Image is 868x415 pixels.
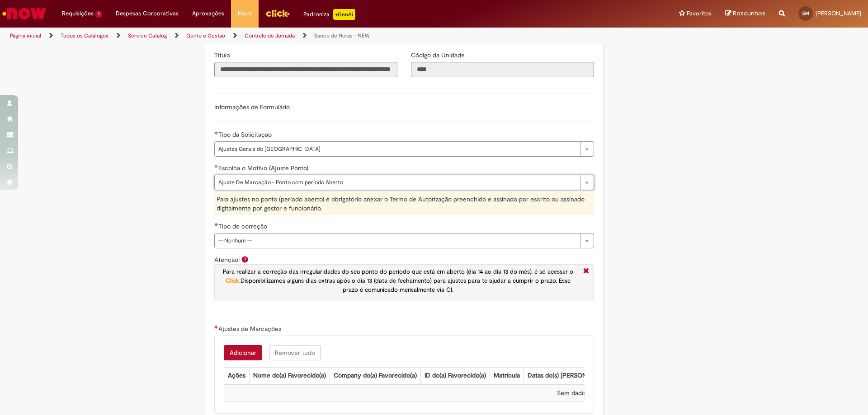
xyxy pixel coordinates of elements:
[214,103,290,111] label: Informações de Formulário
[214,62,397,77] input: Título
[1,5,47,23] img: ServiceNow
[241,277,571,294] span: Disponibilizamos alguns dias extras após o dia 13 (data de fechamento) para ajustes para te ajuda...
[218,175,576,190] span: Ajuste De Marcação - Ponto com período Aberto
[420,367,490,384] th: ID do(a) Favorecido(a)
[581,267,591,276] i: Fechar More information Por question_atencao_ajuste_ponto_aberto
[10,32,41,39] a: Página inicial
[7,28,572,44] ul: Trilhas de página
[224,367,249,384] th: Ações
[214,325,218,329] span: Necessários
[218,164,310,172] span: Escolha o Motivo (Ajuste Ponto)
[733,9,765,18] span: Rascunhos
[61,32,108,39] a: Todos os Catálogos
[218,233,576,248] span: -- Nenhum --
[214,51,232,60] label: Somente leitura - Título
[95,10,102,18] span: 1
[128,32,167,39] a: Service Catalog
[687,9,712,18] span: Favoritos
[62,9,94,18] span: Requisições
[303,9,355,20] div: Padroniza
[330,367,420,384] th: Company do(a) Favorecido(a)
[245,32,295,39] a: Controle de Jornada
[411,51,467,59] span: Somente leitura - Código da Unidade
[218,142,576,156] span: Ajustes Gerais do [GEOGRAPHIC_DATA]
[240,256,250,263] span: Ajuda para Atenção!
[524,367,620,384] th: Datas do(s) [PERSON_NAME](s)
[186,32,225,39] a: Gente e Gestão
[116,9,179,18] span: Despesas Corporativas
[214,51,232,59] span: Somente leitura - Título
[226,277,239,284] a: Click
[490,367,524,384] th: Matrícula
[411,62,594,77] input: Código da Unidade
[192,9,224,18] span: Aprovações
[214,223,218,226] span: Necessários
[214,192,594,215] div: Para ajustes no ponto (período aberto) é obrigatório anexar o Termo de Autorização preenchido e a...
[224,345,262,360] button: Add a row for Ajustes de Marcações
[249,367,330,384] th: Nome do(a) Favorecido(a)
[725,9,765,18] a: Rascunhos
[214,131,218,135] span: Obrigatório Preenchido
[214,164,218,168] span: Obrigatório Preenchido
[214,256,240,264] label: Atenção!
[223,268,573,294] span: .
[314,32,370,39] a: Banco de Horas - NEW
[218,131,274,139] span: Tipo da Solicitação
[223,268,573,275] span: Para realizar a correção das irregularidades do seu ponto do período que está em aberto (dia 14 a...
[333,9,355,20] p: +GenAi
[238,9,252,18] span: More
[218,325,283,333] span: Ajustes de Marcações
[265,6,290,20] img: click_logo_yellow_360x200.png
[816,9,861,17] span: [PERSON_NAME]
[411,51,467,60] label: Somente leitura - Código da Unidade
[802,10,809,16] span: EM
[218,222,269,230] span: Tipo de correção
